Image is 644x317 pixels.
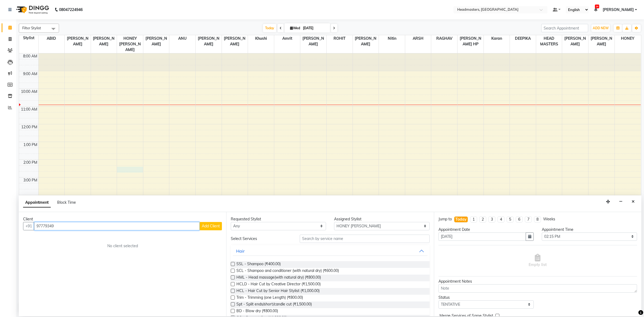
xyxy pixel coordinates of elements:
span: HML - Head massage(with natural dry) (₹800.00) [236,275,321,281]
span: Nitin [379,35,405,42]
div: Appointment Notes [438,279,637,284]
span: [PERSON_NAME] [562,35,588,48]
input: Search Appointment [541,24,588,32]
span: SCL - Shampoo and conditioner (with natural dry) (₹600.00) [236,268,339,275]
span: Amrit [274,35,300,42]
span: ROHIT [327,35,353,42]
span: [PERSON_NAME] [353,35,379,48]
span: [PERSON_NAME] [91,35,117,48]
span: [PERSON_NAME] [65,35,91,48]
div: Weeks [543,216,555,222]
a: 14 [594,7,597,12]
span: Add Client [202,224,220,228]
span: Appointment [23,198,51,207]
li: 1 [470,216,477,223]
button: Hair [233,246,427,256]
span: Khushi [248,35,274,42]
span: [PERSON_NAME] [143,35,169,48]
div: No client selected [36,243,209,249]
span: [PERSON_NAME] [196,35,222,48]
span: Trim - Trimming (one Length) (₹800.00) [236,295,303,301]
div: Hair [236,248,245,254]
div: Appointment Time [542,227,637,232]
span: RAGHAV [431,35,457,42]
span: HONEY [PERSON_NAME] [117,35,143,53]
b: 08047224946 [59,2,83,17]
span: ABID [39,35,65,42]
div: 10:00 AM [20,89,38,94]
span: HONEY [615,35,641,42]
span: SSL - Shampoo (₹400.00) [236,261,281,268]
div: 1:00 PM [22,142,38,148]
div: Today [455,217,467,222]
div: Requested Stylist [231,216,326,222]
div: Stylist [19,35,38,41]
span: HCL - Hair Cut by Senior Hair Stylist (₹1,000.00) [236,288,320,295]
span: Empty list [529,254,547,268]
span: [PERSON_NAME] [588,35,614,48]
div: Status [438,295,534,300]
span: ADD NEW [593,26,609,30]
div: 12:00 PM [20,124,38,130]
span: [PERSON_NAME] [300,35,326,48]
span: Karan [484,35,510,42]
span: DEEPIKA [510,35,536,42]
li: 3 [488,216,495,223]
span: Wed [289,26,301,30]
input: Search by Name/Mobile/Email/Code [34,222,200,230]
div: Client [23,216,222,222]
button: +91 [23,222,34,230]
li: 8 [534,216,541,223]
button: ADD NEW [591,24,610,32]
input: 2025-09-03 [301,24,328,32]
div: 8:00 AM [22,53,38,59]
li: 2 [479,216,486,223]
img: logo [14,2,50,17]
div: 11:00 AM [20,107,38,112]
span: 14 [595,5,599,8]
div: 2:00 PM [22,160,38,165]
span: [PERSON_NAME] [222,35,248,48]
span: Block Time [57,200,76,205]
span: [PERSON_NAME] [603,7,634,13]
div: Appointment Date [438,227,534,232]
span: Today [263,24,276,32]
li: 4 [497,216,504,223]
li: 5 [507,216,514,223]
span: [PERSON_NAME] HP [458,35,484,48]
span: ARSH [405,35,431,42]
span: HEAD MASTERS [536,35,562,48]
input: yyyy-mm-dd [438,232,526,241]
input: Search by service name [300,235,430,243]
span: BD - Blow dry (₹800.00) [236,308,278,315]
div: Assigned Stylist [334,216,429,222]
span: Filter Stylist [22,26,41,30]
button: Close [629,198,637,206]
span: Spt - Split ends/short/candle cut (₹1,500.00) [236,301,312,308]
div: Jump to [438,216,452,222]
span: ANU [169,35,195,42]
span: HCLD - Hair Cut by Creative Director (₹1,500.00) [236,281,321,288]
li: 6 [516,216,523,223]
div: Select Services [227,236,296,242]
li: 7 [525,216,532,223]
button: Add Client [200,222,222,230]
div: 9:00 AM [22,71,38,77]
div: 3:00 PM [22,177,38,183]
